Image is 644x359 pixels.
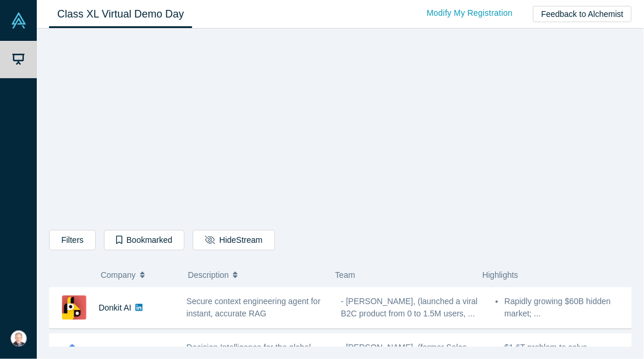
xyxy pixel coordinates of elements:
li: Rapidly growing $60B hidden market; ... [504,295,638,320]
span: - [PERSON_NAME], (launched a viral B2C product from 0 to 1.5M users, ... [341,297,478,318]
button: Description [188,263,323,287]
a: Donkit AI [99,303,131,312]
img: Alchemist Vault Logo [11,12,27,29]
a: Modify My Registration [415,3,525,23]
li: $1.6T problem to solve [504,341,638,354]
iframe: Alchemist Class XL Demo Day: Vault [177,38,503,221]
span: Team [335,270,355,280]
img: Donkit AI's Logo [62,295,86,320]
button: Company [101,263,176,287]
button: Feedback to Alchemist [533,6,632,22]
span: Highlights [482,270,518,280]
a: Class XL Virtual Demo Day [49,1,192,28]
span: Company [101,263,136,287]
span: Secure context engineering agent for instant, accurate RAG [187,297,321,318]
img: Chuck DeVita's Account [11,330,27,347]
button: HideStream [193,230,274,250]
button: Bookmarked [104,230,185,250]
span: Description [188,263,229,287]
button: Filters [49,230,96,250]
